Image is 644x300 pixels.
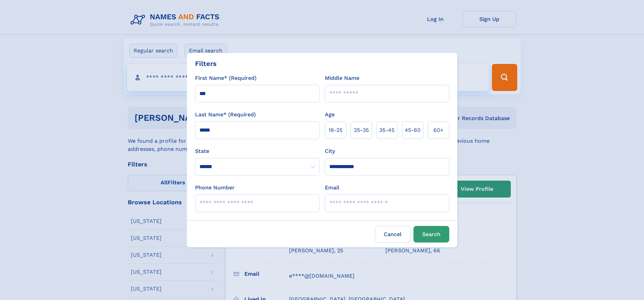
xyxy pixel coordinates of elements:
span: 35‑45 [379,126,395,134]
label: Cancel [375,226,411,243]
span: 25‑35 [354,126,369,134]
button: Search [413,226,449,243]
div: Filters [195,59,217,69]
label: Email [325,184,339,192]
label: Last Name* (Required) [195,111,256,119]
label: State [195,147,319,155]
span: 18‑25 [329,126,342,134]
label: First Name* (Required) [195,74,257,82]
span: 60+ [433,126,444,134]
label: Age [325,111,335,119]
label: City [325,147,335,155]
label: Middle Name [325,74,359,82]
span: 45‑60 [405,126,421,134]
label: Phone Number [195,184,235,192]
